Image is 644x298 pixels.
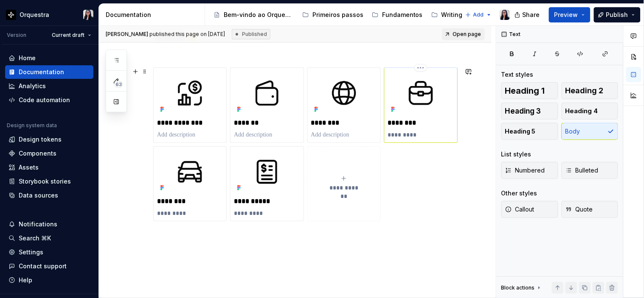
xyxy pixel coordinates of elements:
[5,147,93,160] a: Components
[19,220,57,228] div: Notifications
[157,71,223,115] img: 44d29273-d331-43fc-bf7e-8b00b77b116d.png
[453,31,481,38] span: Open page
[19,191,58,200] div: Data sources
[442,11,463,19] div: Writing
[52,32,84,39] span: Current draft
[5,133,93,146] a: Design tokens
[565,166,599,175] span: Bulleted
[19,262,67,270] div: Contact support
[106,11,201,19] div: Documentation
[19,135,62,144] div: Design tokens
[501,82,558,99] button: Heading 1
[463,9,495,21] button: Add
[20,11,49,19] div: Orquestra
[501,103,558,120] button: Heading 3
[5,259,93,273] button: Contact support
[210,6,461,23] div: Page tree
[505,107,541,115] span: Heading 3
[19,177,71,186] div: Storybook stories
[505,127,536,136] span: Heading 5
[549,7,591,22] button: Preview
[382,11,423,19] div: Fundamentos
[368,8,426,22] a: Fundamentos
[500,10,510,20] img: Isabela Braga
[442,28,485,40] a: Open page
[19,96,70,104] div: Code automation
[501,189,537,198] div: Other styles
[501,201,558,218] button: Callout
[565,107,598,115] span: Heading 4
[562,103,619,120] button: Heading 4
[106,31,148,37] span: [PERSON_NAME]
[19,82,46,90] div: Analytics
[501,123,558,140] button: Heading 5
[428,8,466,22] a: Writing
[5,231,93,245] button: Search ⌘K
[562,82,619,99] button: Heading 2
[83,10,93,20] img: Isabela Braga
[19,163,39,172] div: Assets
[501,282,543,294] div: Block actions
[157,150,223,194] img: efe5f6e0-498e-4837-b12f-63cc5af4dafa.png
[523,11,540,19] span: Share
[565,205,593,214] span: Quote
[19,234,51,242] div: Search ⌘K
[234,150,300,194] img: 18e63480-18be-4e43-9dcc-07a7dd662088.png
[6,10,16,20] img: 2d16a307-6340-4442-b48d-ad77c5bc40e7.png
[106,31,225,38] span: published this page on [DATE]
[299,8,367,22] a: Primeiros passos
[5,245,93,259] a: Settings
[388,71,454,115] img: 183a0563-9ae2-447e-b23b-bf272d5217ac.png
[5,161,93,174] a: Assets
[554,11,578,19] span: Preview
[5,217,93,231] button: Notifications
[473,11,484,18] span: Add
[505,205,534,214] span: Callout
[2,6,97,24] button: OrquestraIsabela Braga
[5,51,93,65] a: Home
[501,162,558,179] button: Numbered
[48,29,95,41] button: Current draft
[19,149,56,158] div: Components
[5,189,93,202] a: Data sources
[5,273,93,287] button: Help
[7,122,57,129] div: Design system data
[501,284,535,291] div: Block actions
[5,65,93,79] a: Documentation
[19,248,43,256] div: Settings
[5,79,93,93] a: Analytics
[606,11,628,19] span: Publish
[19,68,64,76] div: Documentation
[224,11,294,19] div: Bem-vindo ao Orquestra!
[19,276,32,284] div: Help
[312,11,363,19] div: Primeiros passos
[565,86,604,95] span: Heading 2
[505,166,545,175] span: Numbered
[501,70,534,79] div: Text styles
[501,150,532,159] div: List styles
[594,7,641,22] button: Publish
[505,86,545,95] span: Heading 1
[210,8,297,22] a: Bem-vindo ao Orquestra!
[510,7,546,22] button: Share
[5,175,93,188] a: Storybook stories
[562,162,619,179] button: Bulleted
[5,93,93,107] a: Code automation
[232,29,270,39] div: Published
[19,54,36,62] div: Home
[234,71,300,115] img: fa326ff3-5e78-4968-950e-454f540b7e6f.png
[114,81,123,88] span: 63
[7,32,26,39] div: Version
[562,201,619,218] button: Quote
[311,71,377,115] img: 4f3f0350-0bc3-4cf5-903a-d05de612d26b.png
